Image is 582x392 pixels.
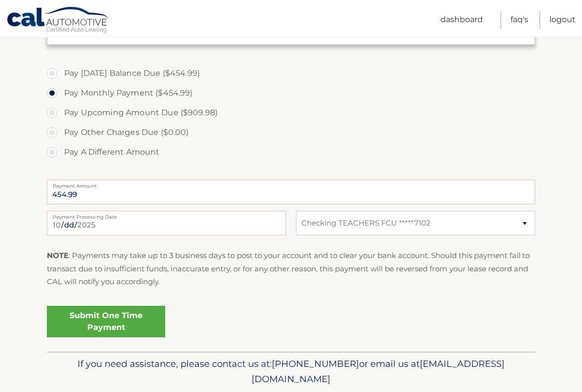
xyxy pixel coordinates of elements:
[272,358,359,369] span: [PHONE_NUMBER]
[47,180,535,188] label: Payment Amount
[47,249,535,288] p: : Payments may take up to 3 business days to post to your account and to clear your bank account....
[47,123,535,142] label: Pay Other Charges Due ($0.00)
[47,180,535,204] input: Payment Amount
[53,356,529,388] p: If you need assistance, please contact us at: or email us at
[47,306,165,337] a: Submit One Time Payment
[440,11,483,29] a: Dashboard
[47,83,535,103] label: Pay Monthly Payment ($454.99)
[47,211,286,235] input: Payment Date
[549,11,576,29] a: Logout
[510,11,528,29] a: FAQ's
[47,142,535,162] label: Pay A Different Amount
[47,211,286,219] label: Payment Processing Date
[6,6,110,35] a: Cal Automotive
[47,64,535,83] label: Pay [DATE] Balance Due ($454.99)
[47,251,69,260] strong: NOTE
[47,103,535,123] label: Pay Upcoming Amount Due ($909.98)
